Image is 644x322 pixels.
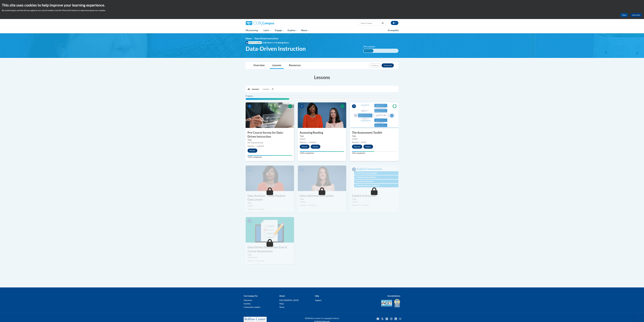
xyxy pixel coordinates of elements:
a: Learn [262,27,273,33]
img: Twitter icon [380,317,384,321]
span: not started [257,208,264,210]
span: Required [352,141,358,143]
h3: Data-Informed Instruction [298,194,346,198]
span: Lessons [263,88,269,91]
a: Cox Campus [246,21,294,26]
div: Lesson [300,200,344,203]
a: My Learning [244,27,262,33]
b: Cox Campus For [244,295,258,297]
img: Course Image [350,166,398,191]
iframe: Button to launch messaging window [634,312,642,320]
span: Engage [275,29,284,32]
span: En español [388,29,399,32]
div: Main menu [242,27,402,33]
span: | [359,141,360,143]
span: | [255,208,256,210]
div: Your progress [248,155,292,156]
h3: Data-Driven Instruction End of Course Assessment [246,245,294,253]
h3: Pre-Course Survey for Data-Driven Instruction [246,131,294,139]
span: Data-Driven Instruction [246,45,306,52]
a: Educators [244,299,252,301]
div: Your progress [352,151,374,152]
a: Engage [273,27,286,33]
span: Required [248,260,254,262]
span: not started [257,260,264,262]
b: About [279,295,285,297]
a: En español [386,28,400,33]
label: Progress: [246,95,260,97]
img: Accredited IACET® Provider [381,300,392,306]
span: 2 [300,104,304,108]
label: 29% complete [363,45,378,48]
p: Lessons [252,88,259,91]
span: Required [248,208,254,210]
a: Support [315,299,322,301]
span: 1 [248,104,252,108]
a: FAQs [279,302,284,305]
a: Lessons [270,62,284,69]
a: Pinterest [385,317,389,321]
span: 5 [300,167,304,171]
span: Data-Driven Instruction [255,37,278,40]
div: Lesson [352,137,396,140]
button: Search [381,22,385,25]
h3: The Assessment Toolkit [350,131,398,135]
span: | [359,204,360,206]
label: 50% completed [352,152,396,155]
a: Twitter [380,317,384,321]
span: Learn [264,29,272,32]
button: Review [248,149,257,153]
a: More Info [630,13,642,17]
img: Course Image [246,166,294,191]
label: Type [248,253,292,256]
a: About [299,27,311,33]
img: Facebook group icon [398,317,402,321]
span: completed [257,145,264,147]
button: Account Settings [391,21,398,25]
input: Search Courses [360,22,381,25]
span: 4 [248,167,252,171]
img: IDA® Accredited [394,299,400,308]
label: Type [352,198,396,200]
h3: Assessing Reading [298,131,346,135]
label: 100% completed [300,152,344,155]
span: • [272,41,273,44]
div: 29% complete [363,49,373,53]
b: Help [315,295,319,297]
img: Facebook icon [376,317,380,321]
span: Required [248,145,254,147]
div: Your progress [300,151,344,152]
span: 3 Training Hours [274,41,289,44]
a: Terms [279,306,284,308]
p: By continuing to use the site you agree to our use of cookies. Use the ‘More info’ button to read... [2,9,642,12]
span: | [307,141,308,143]
h2: This site uses cookies to help improve your learning experience. [2,3,642,8]
span: Explore [288,29,298,32]
span: Required [300,141,306,143]
img: Instagram icon [389,317,393,321]
label: Type [352,135,396,137]
button: Transcript [382,63,394,67]
h3: Lessons [246,74,398,80]
span: 0.30 CEUs [262,41,274,44]
img: Cox Campus [246,21,274,26]
a: Explore [286,27,299,33]
div: Lesson [352,200,396,203]
span: 2025 [305,317,309,319]
img: Pinterest icon [385,317,389,321]
img: Course Image [350,102,398,128]
label: Type [300,135,344,137]
span: My Learning [246,29,260,32]
span: not started [309,204,317,206]
a: Families [244,302,251,305]
span: About [301,29,310,32]
span: | [255,145,256,147]
div: Lesson [248,204,292,207]
img: Course Image [246,102,294,128]
span: Required [300,204,306,206]
div: Lesson [300,137,344,140]
label: 100% completed [248,156,292,159]
a: Facebook Group [398,317,402,321]
span: completed [309,141,316,143]
span: 6 [352,167,356,171]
